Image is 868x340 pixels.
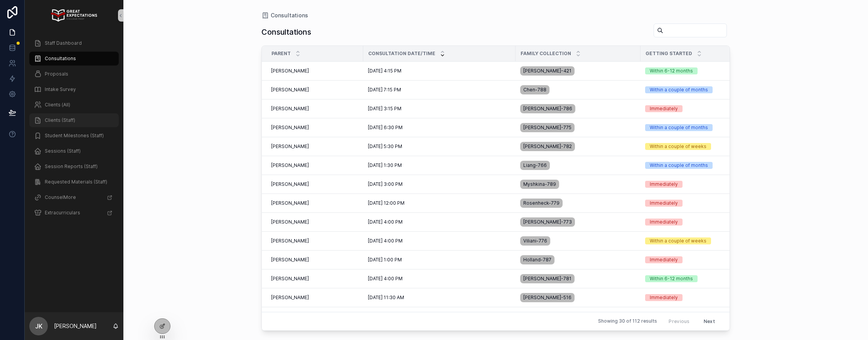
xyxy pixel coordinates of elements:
a: [DATE] 7:15 PM [368,87,511,93]
div: Within a couple of weeks [650,237,706,244]
img: App logo [51,9,97,22]
a: Requested Materials (Staff) [29,175,119,189]
a: Holland-787 [520,254,636,266]
span: Family collection [521,50,571,57]
a: Within a couple of months [645,124,737,131]
a: [PERSON_NAME] [271,219,359,225]
div: Within a couple of weeks [650,143,706,150]
a: [DATE] 4:00 PM [368,219,511,225]
span: Liang-766 [523,162,547,168]
a: [PERSON_NAME] [271,106,359,112]
a: Session Reports (Staff) [29,160,119,173]
a: Within a couple of weeks [645,143,737,150]
a: [PERSON_NAME] [271,181,359,187]
div: Within a couple of months [650,124,708,131]
span: Proposals [45,71,68,77]
a: Liang-766 [520,159,636,172]
a: Clients (Staff) [29,113,119,127]
a: [DATE] 12:00 PM [368,200,511,206]
a: Within a couple of weeks [645,237,737,244]
a: [PERSON_NAME] [271,87,359,93]
a: [PERSON_NAME] [271,68,359,74]
a: Consultations [261,12,308,19]
a: [PERSON_NAME] [271,200,359,206]
span: [DATE] 1:00 PM [368,257,402,263]
span: [PERSON_NAME] [271,257,309,263]
a: [PERSON_NAME]-516 [520,291,636,304]
a: Staff Dashboard [29,36,119,50]
span: [PERSON_NAME]-421 [523,68,571,74]
a: [PERSON_NAME]-786 [520,103,636,115]
a: Rosenheck-779 [520,197,636,209]
a: [DATE] 1:30 PM [368,162,511,168]
a: [PERSON_NAME]-782 [520,140,636,153]
a: [PERSON_NAME]-421 [520,65,636,77]
span: [DATE] 3:00 PM [368,181,403,187]
div: Immediately [650,181,678,188]
span: Parent [271,50,291,57]
a: Immediately [645,105,737,112]
a: [PERSON_NAME] [271,238,359,244]
div: Immediately [650,294,678,301]
a: Within a couple of months [645,162,737,169]
a: [DATE] 5:30 PM [368,143,511,150]
a: Immediately [645,294,737,301]
a: [PERSON_NAME] [271,295,359,301]
span: [PERSON_NAME]-773 [523,219,572,225]
a: Within a couple of months [645,86,737,93]
span: Session Reports (Staff) [45,163,98,170]
span: [DATE] 7:15 PM [368,87,401,93]
button: Next [698,315,720,327]
a: Immediately [645,200,737,207]
div: Within 6-12 months [650,275,693,282]
span: Getting Started [646,50,692,57]
a: [PERSON_NAME]-781 [520,273,636,285]
a: Zdrilic-784 [520,310,636,323]
span: Intake Survey [45,86,76,93]
span: CounselMore [45,194,76,200]
a: [DATE] 4:00 PM [368,238,511,244]
div: Within 6-12 months [650,67,693,74]
span: Extracurriculars [45,210,80,216]
a: Clients (All) [29,98,119,112]
span: Student Milestones (Staff) [45,133,104,139]
span: [DATE] 4:15 PM [368,68,401,74]
span: Viliani-776 [523,238,547,244]
span: [DATE] 5:30 PM [368,143,402,150]
a: Intake Survey [29,82,119,96]
a: Immediately [645,181,737,188]
span: [DATE] 1:30 PM [368,162,402,168]
span: Consultations [271,12,308,19]
span: [PERSON_NAME] [271,162,309,168]
span: [PERSON_NAME]-782 [523,143,572,150]
a: [DATE] 3:00 PM [368,181,511,187]
a: [PERSON_NAME]-773 [520,216,636,228]
span: [PERSON_NAME]-786 [523,106,572,112]
a: Immediately [645,256,737,263]
span: [PERSON_NAME]-781 [523,276,571,282]
a: [PERSON_NAME] [271,257,359,263]
a: Within 6-12 months [645,275,737,282]
span: Staff Dashboard [45,40,82,46]
span: [PERSON_NAME] [271,219,309,225]
a: Student Milestones (Staff) [29,129,119,143]
span: [PERSON_NAME] [271,295,309,301]
span: [PERSON_NAME] [271,200,309,206]
a: [PERSON_NAME] [271,276,359,282]
span: Rosenheck-779 [523,200,560,206]
span: [DATE] 3:15 PM [368,106,401,112]
span: [PERSON_NAME]-516 [523,295,571,301]
span: Clients (Staff) [45,117,75,123]
span: [DATE] 12:00 PM [368,200,405,206]
span: [PERSON_NAME] [271,238,309,244]
span: Requested Materials (Staff) [45,179,107,185]
a: [DATE] 11:30 AM [368,295,511,301]
span: Holland-787 [523,257,551,263]
a: Proposals [29,67,119,81]
a: Extracurriculars [29,206,119,220]
a: [DATE] 4:15 PM [368,68,511,74]
a: [DATE] 1:00 PM [368,257,511,263]
div: Immediately [650,200,678,207]
span: [PERSON_NAME] [271,106,309,112]
a: Myshkina-789 [520,178,636,190]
